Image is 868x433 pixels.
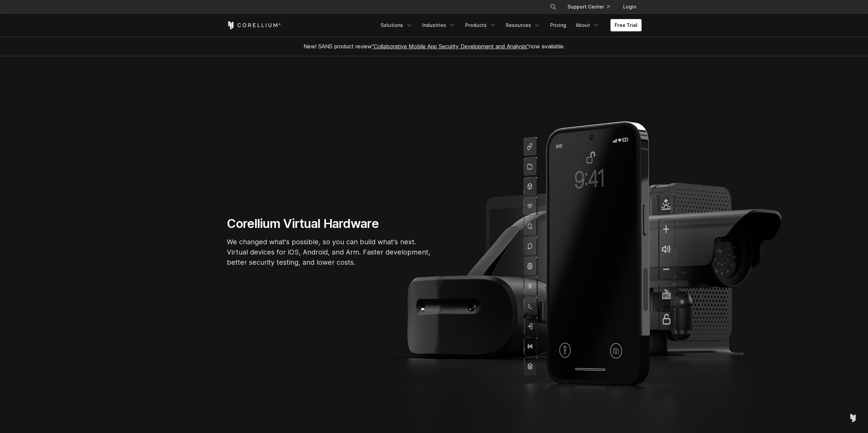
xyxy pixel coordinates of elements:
a: Products [461,19,500,31]
h1: Corellium Virtual Hardware [227,216,431,231]
a: Solutions [377,19,417,31]
a: Free Trial [610,19,642,31]
a: Resources [502,19,545,31]
a: Pricing [546,19,570,31]
a: Corellium Home [227,21,281,29]
a: Support Center [562,1,615,13]
a: "Collaborative Mobile App Security Development and Analysis" [372,43,529,50]
a: Industries [418,19,460,31]
div: Navigation Menu [542,1,642,13]
div: Navigation Menu [377,19,642,31]
a: About [572,19,604,31]
span: New! SANS product review now available. [304,43,565,50]
a: Login [618,1,642,13]
div: Open Intercom Messenger [845,410,861,426]
button: Search [547,1,559,13]
p: We changed what's possible, so you can build what's next. Virtual devices for iOS, Android, and A... [227,237,431,267]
